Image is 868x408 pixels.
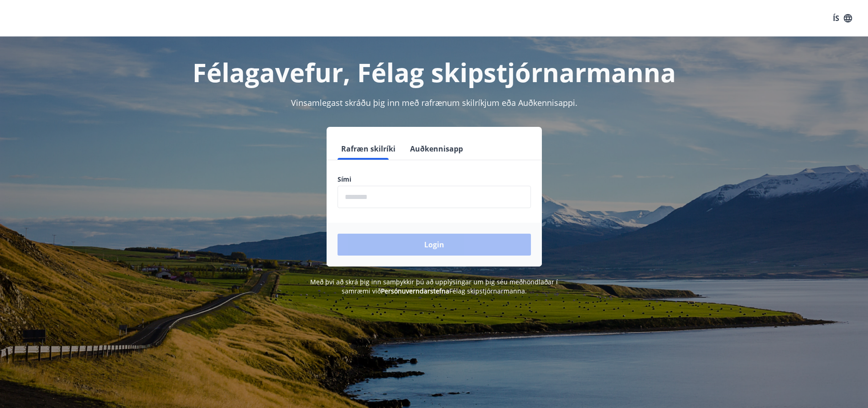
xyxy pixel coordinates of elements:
span: Vinsamlegast skráðu þig inn með rafrænum skilríkjum eða Auðkennisappi. [291,97,577,108]
button: Auðkennisapp [406,138,467,160]
a: Persónuverndarstefna [381,287,449,295]
label: Sími [338,175,531,184]
span: Með því að skrá þig inn samþykkir þú að upplýsingar um þig séu meðhöndlaðar í samræmi við Félag s... [310,277,558,295]
button: ÍS [828,10,857,26]
button: Rafræn skilríki [338,138,399,160]
h1: Félagavefur, Félag skipstjórnarmanna [117,55,752,89]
